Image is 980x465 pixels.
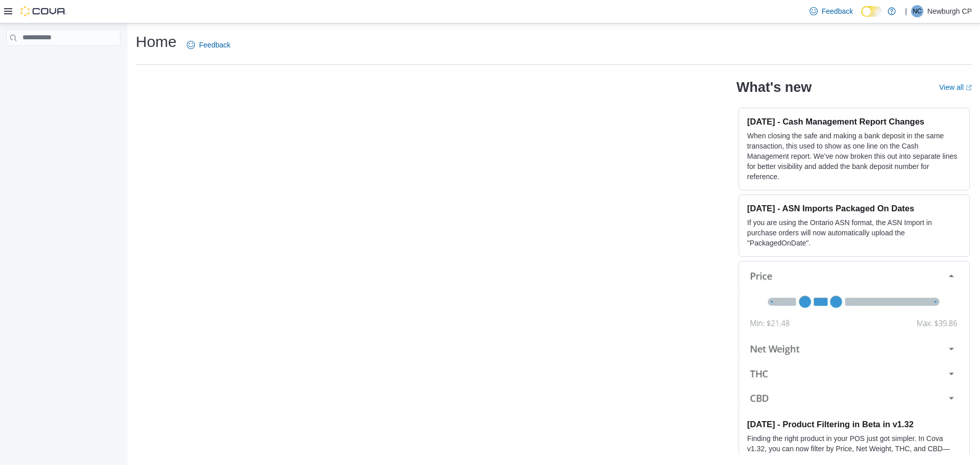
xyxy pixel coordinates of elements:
h3: [DATE] - ASN Imports Packaged On Dates [747,203,961,213]
p: Newburgh CP [927,5,972,17]
span: NC [913,5,921,17]
p: | [905,5,907,17]
span: Feedback [199,40,230,50]
p: If you are using the Ontario ASN format, the ASN Import in purchase orders will now automatically... [747,217,961,248]
p: When closing the safe and making a bank deposit in the same transaction, this used to show as one... [747,131,961,182]
a: Feedback [805,1,857,21]
a: Feedback [183,35,234,55]
span: Feedback [822,6,853,16]
div: Newburgh CP [911,5,923,17]
h3: [DATE] - Product Filtering in Beta in v1.32 [747,419,961,429]
svg: External link [966,85,972,91]
nav: Complex example [6,48,120,72]
a: View allExternal link [939,83,972,91]
h3: [DATE] - Cash Management Report Changes [747,116,961,127]
input: Dark Mode [861,6,883,17]
h1: Home [136,32,177,52]
img: Cova [20,6,66,16]
h2: What's new [737,79,812,95]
